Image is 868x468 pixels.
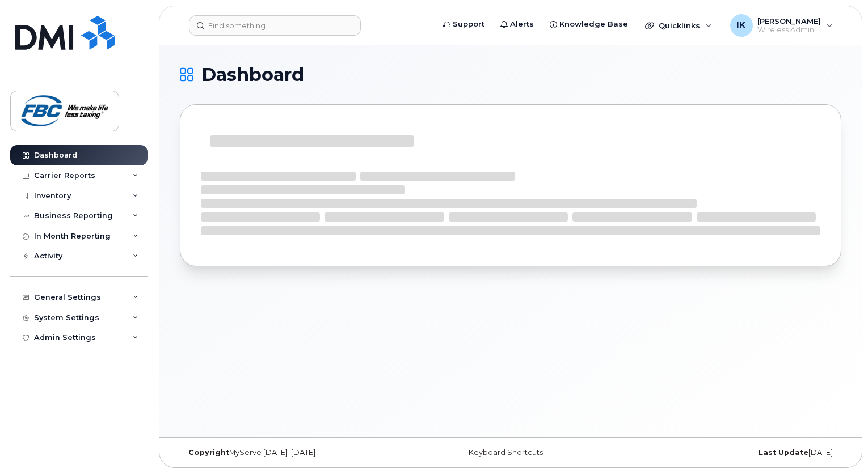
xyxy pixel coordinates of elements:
div: [DATE] [621,448,841,457]
a: Keyboard Shortcuts [469,448,543,457]
strong: Last Update [759,448,808,457]
div: MyServe [DATE]–[DATE] [180,448,401,457]
strong: Copyright [188,448,229,457]
span: Dashboard [201,66,304,83]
